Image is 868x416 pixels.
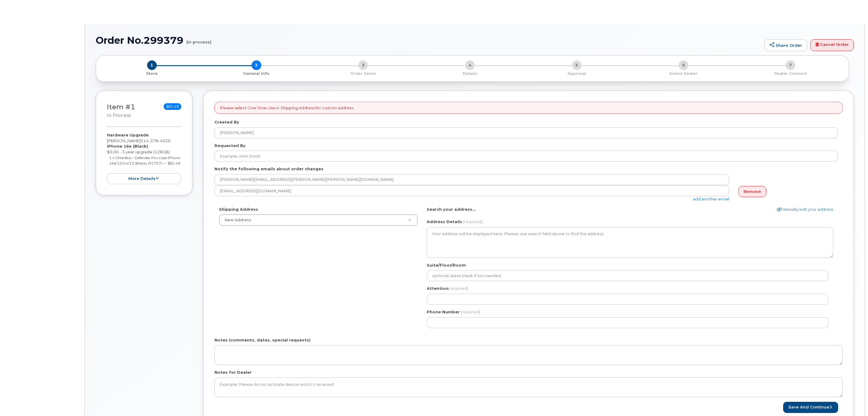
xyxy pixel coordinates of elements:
[186,35,211,44] small: (in process)
[427,270,828,281] input: optional, leave blank if not needed
[777,206,833,212] a: Manually edit your address
[214,119,239,125] label: Created By
[214,370,252,375] label: Notes for Dealer
[219,206,258,212] label: Shipping Address
[427,286,468,291] label: Attention
[147,60,157,70] span: 1
[214,166,323,172] label: Notify the following emails about order changes
[103,71,201,76] p: Store
[214,337,310,343] label: Notes (comments, dates, special requests)
[140,138,171,143] span: 514
[224,218,251,222] span: New Address
[107,133,149,137] strong: Hardware Upgrade
[738,186,766,197] a: Remove
[448,286,468,291] span: (required)
[427,219,462,225] label: Address Details
[764,39,807,51] a: Share Order
[109,155,180,166] small: 1 x OtterBox - Defender Pro Case iPhone 16e/15/14/13 (Black) (91757) — $82.49
[107,173,181,184] button: more details
[693,197,729,201] a: add another email
[461,309,480,314] span: (required)
[96,35,761,46] h1: Order No.299379
[810,39,854,51] a: Cancel Order
[427,309,460,315] label: Phone Number
[783,402,838,413] button: Save and Continue
[214,143,246,149] label: Requested By
[107,113,131,118] small: in process
[219,215,417,226] a: New Address
[463,219,483,224] span: (required)
[164,103,181,110] span: $82.49
[149,138,158,143] span: 378
[427,206,476,212] label: Search your address...
[214,174,729,185] input: Example: john@appleseed.com
[101,70,203,76] a: 1 Store
[220,105,354,111] p: Please select One Time Use in Shipping Address for custom address.
[214,185,729,196] input: Example: john@appleseed.com
[214,151,838,162] input: Example: John Smith
[427,262,466,268] label: Suite/Floor/Room
[107,144,148,149] strong: iPhone 16e (Black)
[158,138,171,143] span: 4626
[107,103,135,119] h3: Item #1
[107,132,181,184] div: [PERSON_NAME] $0.00 - 3 year upgrade (128GB)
